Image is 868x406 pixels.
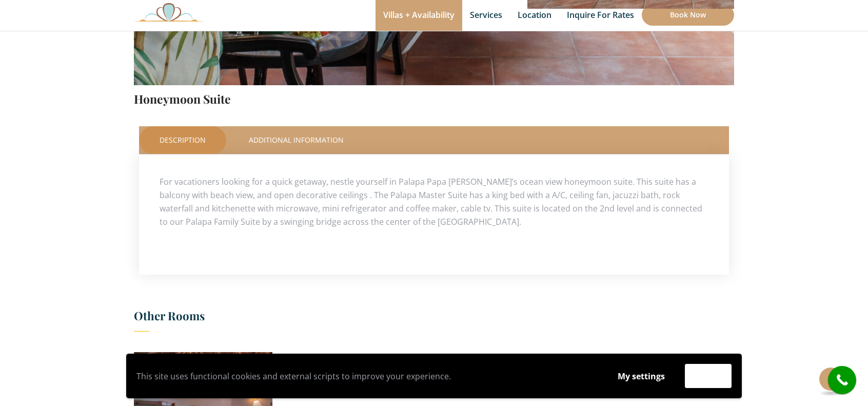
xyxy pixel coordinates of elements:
a: Book Now [642,4,734,26]
button: Accept [685,364,732,388]
h3: Other Rooms [134,305,734,332]
p: This site uses functional cookies and external scripts to improve your experience. [136,369,598,384]
a: Honeymoon Suite [134,91,231,107]
img: Awesome Logo [134,3,204,22]
button: My settings [608,364,675,388]
a: Additional Information [228,126,364,154]
p: For vacationers looking for a quick getaway, nestle yourself in Palapa Papa [PERSON_NAME]’s ocean... [160,175,708,228]
i: call [831,369,854,392]
a: call [828,366,856,394]
a: Description [139,126,226,154]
